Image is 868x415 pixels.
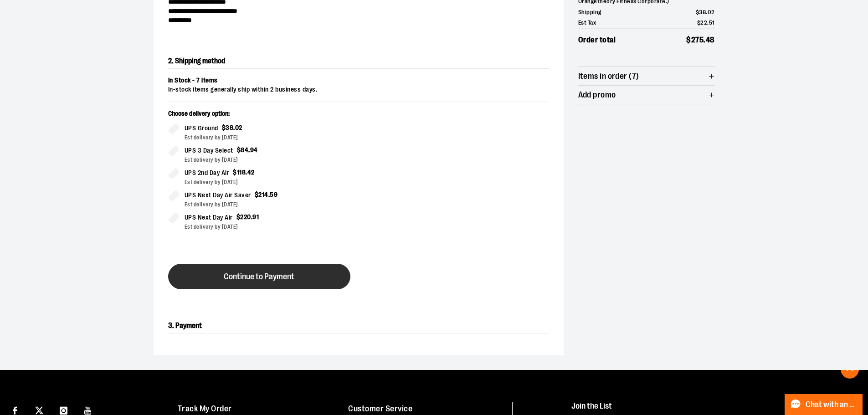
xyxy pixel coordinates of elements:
[233,169,237,176] span: $
[806,400,857,409] span: Chat with an Expert
[704,36,706,44] span: .
[707,19,709,26] span: .
[233,124,235,131] span: .
[226,124,233,131] span: 38
[578,8,601,17] span: Shipping
[578,72,639,81] span: Items in order (7)
[250,146,258,154] span: 94
[168,109,351,123] p: Choose delivery option:
[237,146,241,154] span: $
[168,54,549,69] h2: 2. Shipping method
[185,123,218,133] span: UPS Ground
[237,169,246,176] span: 118
[168,145,179,156] input: UPS 3 Day Select$84.94Est delivery by [DATE]
[578,86,715,104] button: Add promo
[168,264,350,289] button: Continue to Payment
[706,9,708,15] span: .
[168,212,179,223] input: UPS Next Day Air$220.91Est delivery by [DATE]
[224,272,294,281] span: Continue to Payment
[252,213,259,220] span: 91
[696,9,699,15] span: $
[248,146,250,154] span: .
[578,18,596,27] span: Est Tax
[258,191,268,198] span: 214
[697,19,701,26] span: $
[270,191,277,198] span: 59
[185,168,230,178] span: UPS 2nd Day Air
[241,146,248,154] span: 84
[185,190,251,200] span: UPS Next Day Air Saver
[578,91,616,99] span: Add promo
[168,318,549,333] h2: 3. Payment
[251,213,253,220] span: .
[578,34,616,46] span: Order total
[700,19,707,26] span: 22
[185,178,351,186] div: Est delivery by [DATE]
[222,124,226,131] span: $
[185,145,233,156] span: UPS 3 Day Select
[236,213,241,220] span: $
[168,190,179,201] input: UPS Next Day Air Saver$214.59Est delivery by [DATE]
[247,169,255,176] span: 42
[168,76,549,85] div: In Stock - 7 items
[348,404,412,413] a: Customer Service
[706,36,715,44] span: 48
[691,36,704,44] span: 275
[240,213,251,220] span: 220
[255,191,259,198] span: $
[709,19,715,26] span: 51
[785,394,863,415] button: Chat with an Expert
[185,212,233,223] span: UPS Next Day Air
[578,67,715,85] button: Items in order (7)
[235,124,242,131] span: 02
[35,406,43,415] img: Twitter
[708,9,715,15] span: 02
[699,9,706,15] span: 38
[185,156,351,164] div: Est delivery by [DATE]
[168,168,179,179] input: UPS 2nd Day Air$118.42Est delivery by [DATE]
[178,404,232,413] a: Track My Order
[168,85,549,94] div: In-stock items generally ship within 2 business days.
[185,223,351,231] div: Est delivery by [DATE]
[185,200,351,209] div: Est delivery by [DATE]
[185,133,351,142] div: Est delivery by [DATE]
[246,169,247,176] span: .
[686,36,691,44] span: $
[268,191,270,198] span: .
[168,123,179,134] input: UPS Ground$38.02Est delivery by [DATE]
